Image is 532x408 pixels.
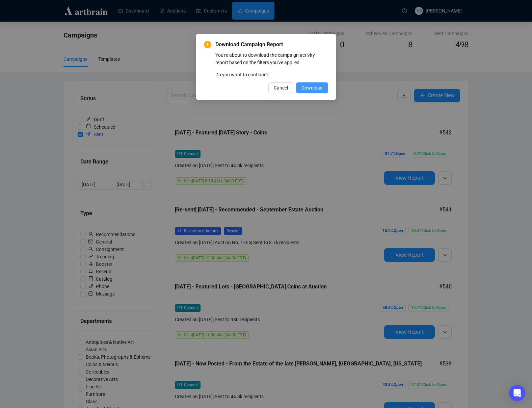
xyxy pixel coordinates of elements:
[268,82,293,93] button: Cancel
[301,84,323,92] span: Download
[215,51,328,66] p: You're about to download the campaign activity report based on the filters you've applied.
[204,41,211,48] span: exclamation-circle
[215,41,328,49] span: Download Campaign Report
[215,51,328,78] div: Do you want to continue?
[274,84,288,92] span: Cancel
[296,82,328,93] button: Download
[509,385,525,401] div: Open Intercom Messenger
